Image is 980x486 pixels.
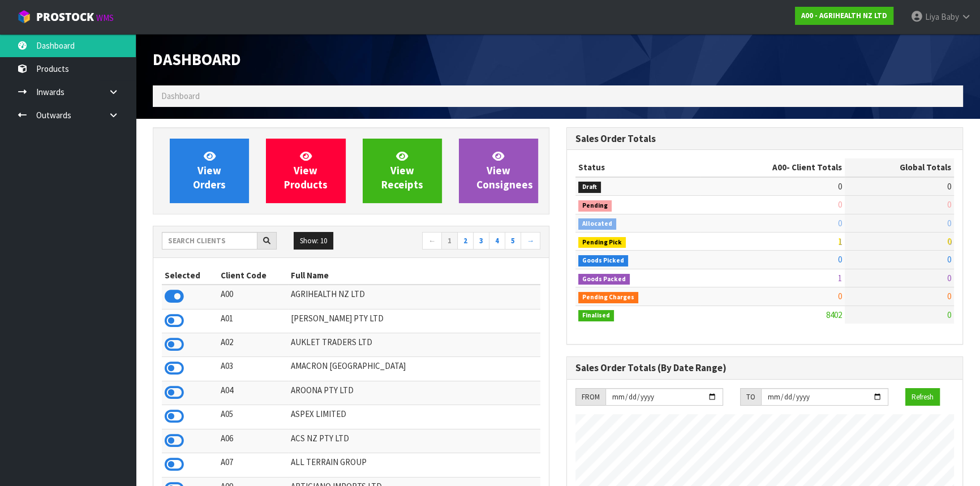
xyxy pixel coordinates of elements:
[838,236,842,247] span: 1
[441,232,458,250] a: 1
[801,11,887,20] strong: A00 - AGRIHEALTH NZ LTD
[578,237,626,248] span: Pending Pick
[925,11,939,22] span: Liya
[795,7,893,25] a: A00 - AGRIHEALTH NZ LTD
[826,309,842,320] span: 8402
[905,388,940,406] button: Refresh
[578,200,612,212] span: Pending
[578,274,630,285] span: Goods Packed
[288,357,540,381] td: AMACRON [GEOGRAPHIC_DATA]
[284,149,328,192] span: View Products
[422,232,442,250] a: ←
[218,405,288,429] td: A05
[947,273,951,283] span: 0
[845,158,954,177] th: Global Totals
[700,158,845,177] th: - Client Totals
[288,266,540,285] th: Full Name
[162,232,257,250] input: Search clients
[740,388,761,406] div: TO
[288,405,540,429] td: ASPEX LIMITED
[578,218,616,230] span: Allocated
[838,291,842,302] span: 0
[218,285,288,309] td: A00
[153,49,241,70] span: Dashboard
[288,381,540,405] td: AROONA PTY LTD
[161,91,200,101] span: Dashboard
[772,162,786,173] span: A00
[838,254,842,265] span: 0
[575,363,954,373] h3: Sales Order Totals (By Date Range)
[218,453,288,477] td: A07
[947,236,951,247] span: 0
[473,232,489,250] a: 3
[218,333,288,357] td: A02
[947,181,951,192] span: 0
[947,254,951,265] span: 0
[838,181,842,192] span: 0
[505,232,521,250] a: 5
[489,232,505,250] a: 4
[218,381,288,405] td: A04
[457,232,474,250] a: 2
[294,232,333,250] button: Show: 10
[947,291,951,302] span: 0
[838,273,842,283] span: 1
[476,149,533,192] span: View Consignees
[578,292,638,303] span: Pending Charges
[575,134,954,144] h3: Sales Order Totals
[947,199,951,210] span: 0
[266,139,345,203] a: ViewProducts
[838,218,842,229] span: 0
[360,232,541,252] nav: Page navigation
[578,182,601,193] span: Draft
[96,12,114,23] small: WMS
[36,10,94,24] span: ProStock
[288,429,540,453] td: ACS NZ PTY LTD
[381,149,423,192] span: View Receipts
[288,333,540,357] td: AUKLET TRADERS LTD
[838,199,842,210] span: 0
[162,266,218,285] th: Selected
[170,139,249,203] a: ViewOrders
[363,139,442,203] a: ViewReceipts
[521,232,540,250] a: →
[288,453,540,477] td: ALL TERRAIN GROUP
[288,309,540,333] td: [PERSON_NAME] PTY LTD
[578,255,628,266] span: Goods Picked
[941,11,959,22] span: Baby
[578,310,614,321] span: Finalised
[17,10,31,24] img: cube-alt.png
[459,139,538,203] a: ViewConsignees
[218,357,288,381] td: A03
[947,309,951,320] span: 0
[218,429,288,453] td: A06
[193,149,226,192] span: View Orders
[575,158,700,177] th: Status
[288,285,540,309] td: AGRIHEALTH NZ LTD
[575,388,605,406] div: FROM
[947,218,951,229] span: 0
[218,266,288,285] th: Client Code
[218,309,288,333] td: A01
